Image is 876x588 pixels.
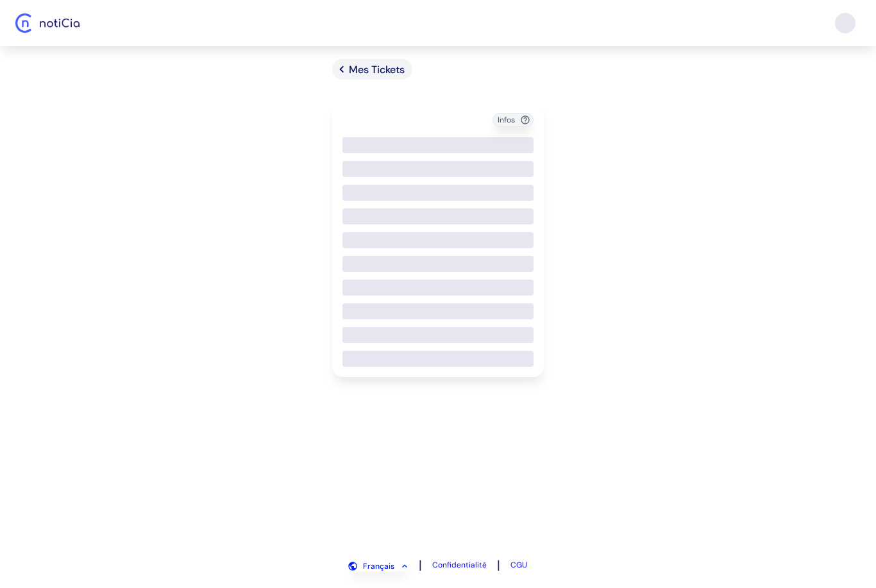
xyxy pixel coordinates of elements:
[510,560,527,570] a: CGU
[497,557,500,573] span: |
[349,63,405,76] span: Mes Tickets
[349,561,409,571] button: Français
[332,59,412,80] a: Mes Tickets
[493,113,534,127] button: Infos
[419,557,422,573] span: |
[432,560,487,570] a: Confidentialité
[15,13,80,33] img: Logo Noticia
